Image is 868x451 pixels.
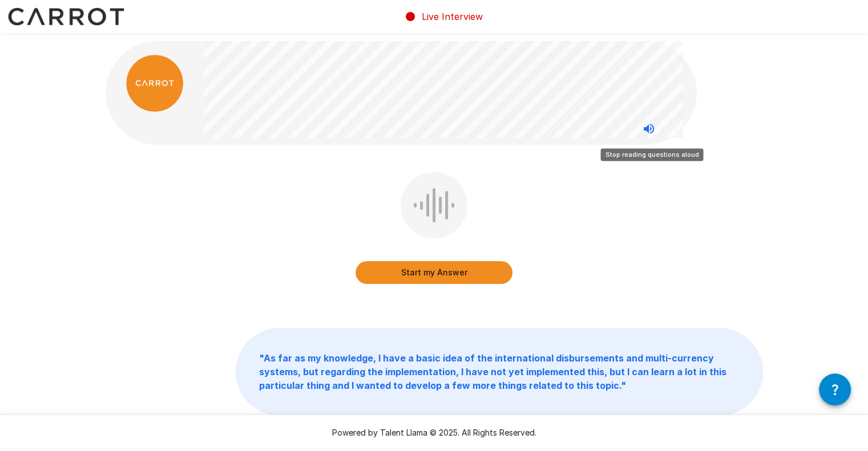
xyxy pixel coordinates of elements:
[637,117,660,140] button: Stop reading questions aloud
[356,261,512,284] button: Start my Answer
[600,148,703,161] div: Stop reading questions aloud
[259,352,726,391] b: " As far as my knowledge, I have a basic idea of the international disbursements and multi-curren...
[126,55,183,112] img: carrot_logo.png
[422,10,483,23] p: Live Interview
[14,427,854,438] p: Powered by Talent Llama © 2025. All Rights Reserved.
